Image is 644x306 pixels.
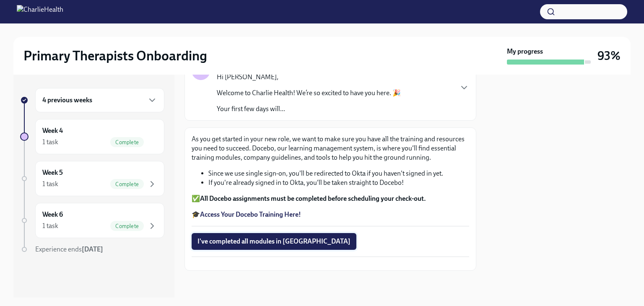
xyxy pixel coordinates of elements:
p: Hi [PERSON_NAME], [217,73,401,82]
h6: 4 previous weeks [42,96,92,105]
img: CharlieHealth [17,5,63,18]
h2: Primary Therapists Onboarding [23,47,207,64]
p: As you get started in your new role, we want to make sure you have all the training and resources... [192,135,469,162]
p: ✅ [192,194,469,203]
div: 1 task [42,221,58,231]
h3: 93% [597,48,621,63]
button: I've completed all modules in [GEOGRAPHIC_DATA] [192,233,356,250]
p: 🎓 [192,210,469,219]
a: Week 51 taskComplete [20,161,164,196]
span: Experience ends [35,245,103,253]
a: Week 41 taskComplete [20,119,164,154]
div: 1 task [42,137,58,147]
li: Since we use single sign-on, you'll be redirected to Okta if you haven't signed in yet. [208,169,469,178]
li: If you're already signed in to Okta, you'll be taken straight to Docebo! [208,178,469,187]
span: I've completed all modules in [GEOGRAPHIC_DATA] [197,237,351,246]
span: Complete [110,139,144,145]
strong: All Docebo assignments must be completed before scheduling your check-out. [200,194,426,202]
span: Complete [110,223,144,229]
h6: Week 4 [42,126,63,135]
a: Week 61 taskComplete [20,203,164,238]
h6: Week 5 [42,168,63,177]
span: Complete [110,181,144,187]
p: Welcome to Charlie Health! We’re so excited to have you here. 🎉 [217,88,401,98]
div: 4 previous weeks [35,88,164,112]
div: 1 task [42,179,58,189]
strong: My progress [507,47,543,56]
p: Your first few days will... [217,104,401,114]
strong: [DATE] [82,245,103,253]
a: Access Your Docebo Training Here! [200,210,301,218]
h6: Week 6 [42,210,63,219]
